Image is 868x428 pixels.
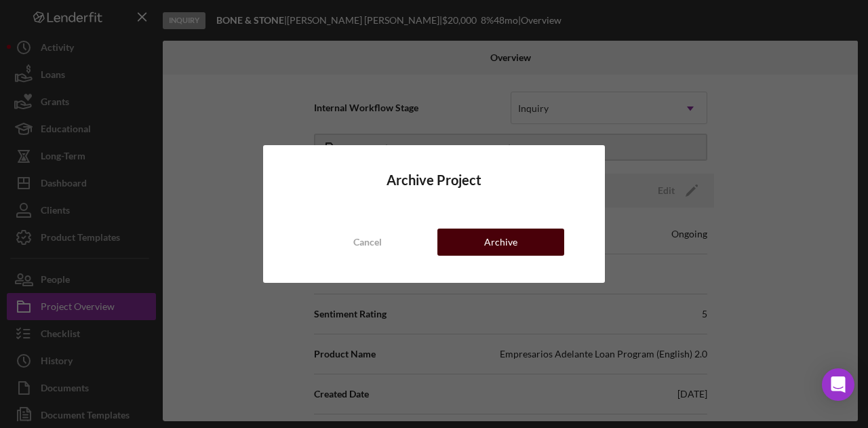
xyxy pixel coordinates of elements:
[484,229,517,256] div: Archive
[304,229,431,256] button: Cancel
[437,229,564,256] button: Archive
[353,229,382,256] div: Cancel
[822,368,854,401] div: Open Intercom Messenger
[304,172,564,188] h4: Archive Project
